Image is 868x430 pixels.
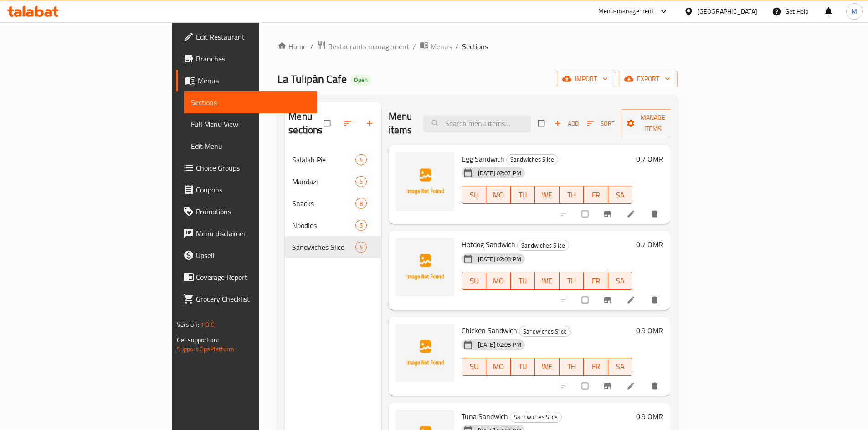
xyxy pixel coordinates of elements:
[191,97,310,108] span: Sections
[584,186,608,204] button: FR
[285,149,381,171] div: Salalah Pie4
[318,115,338,132] span: Select all sections
[292,198,355,209] span: Snacks
[852,6,857,16] span: M
[636,410,663,423] h6: 0.9 OMR
[628,112,678,135] span: Manage items
[177,334,219,346] span: Get support on:
[587,118,615,129] span: Sort
[176,157,317,179] a: Choice Groups
[514,274,532,288] span: TU
[490,360,507,373] span: MO
[576,205,596,223] span: Select to update
[423,116,531,132] input: search
[196,250,310,261] span: Upsell
[510,412,562,423] div: Sandwiches Slice
[627,381,637,390] a: Edit menu item
[626,73,670,85] span: export
[176,244,317,266] a: Upsell
[196,272,310,283] span: Coverage Report
[396,152,454,211] img: Egg Sandwich
[196,184,310,195] span: Coupons
[292,176,355,187] span: Mandazi
[612,360,629,373] span: SA
[285,214,381,236] div: Noodles5
[277,40,678,52] nav: breadcrumb
[560,358,584,376] button: TH
[285,236,381,258] div: Sandwiches Slice4
[552,116,581,131] span: Add item
[535,358,560,376] button: WE
[598,6,654,17] div: Menu-management
[612,274,629,288] span: SA
[597,376,619,396] button: Branch-specific-item
[564,73,608,85] span: import
[356,243,366,252] span: 4
[576,377,596,395] span: Select to update
[511,272,535,290] button: TU
[462,324,517,337] span: Chicken Sandwich
[462,410,508,423] span: Tuna Sandwich
[627,209,637,218] a: Edit menu item
[563,274,580,288] span: TH
[539,274,556,288] span: WE
[462,238,515,251] span: Hotdog Sandwich
[184,91,317,113] a: Sections
[539,188,556,202] span: WE
[539,360,556,373] span: WE
[560,186,584,204] button: TH
[455,41,458,52] li: /
[317,40,409,52] a: Restaurants management
[511,186,535,204] button: TU
[356,177,366,186] span: 5
[285,192,381,214] div: Snacks8
[292,154,355,165] div: Salalah Pie
[474,255,525,263] span: [DATE] 02:08 PM
[177,319,199,330] span: Version:
[608,186,633,204] button: SA
[563,188,580,202] span: TH
[612,188,629,202] span: SA
[514,188,532,202] span: TU
[584,272,608,290] button: FR
[285,171,381,192] div: Mandazi5
[356,156,366,164] span: 4
[486,186,511,204] button: MO
[196,162,310,173] span: Choice Groups
[466,188,483,202] span: SU
[292,220,355,231] span: Noodles
[196,293,310,304] span: Grocery Checklist
[474,340,525,349] span: [DATE] 02:08 PM
[597,290,619,310] button: Branch-specific-item
[557,71,615,87] button: import
[420,40,452,52] a: Menus
[431,41,452,52] span: Menus
[486,272,511,290] button: MO
[196,206,310,217] span: Promotions
[184,113,317,135] a: Full Menu View
[177,343,235,355] a: Support.OpsPlatform
[466,274,483,288] span: SU
[510,412,561,422] span: Sandwiches Slice
[176,26,317,48] a: Edit Restaurant
[191,141,310,152] span: Edit Menu
[338,113,360,133] span: Sort sections
[511,358,535,376] button: TU
[519,326,571,337] div: Sandwiches Slice
[486,358,511,376] button: MO
[636,238,663,251] h6: 0.7 OMR
[389,110,412,137] h2: Menu items
[576,291,596,309] span: Select to update
[535,186,560,204] button: WE
[584,358,608,376] button: FR
[292,242,355,253] div: Sandwiches Slice
[184,135,317,157] a: Edit Menu
[191,119,310,130] span: Full Menu View
[285,145,381,262] nav: Menu sections
[396,324,454,382] img: Chicken Sandwich
[176,70,317,91] a: Menus
[552,116,581,131] button: Add
[627,295,637,304] a: Edit menu item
